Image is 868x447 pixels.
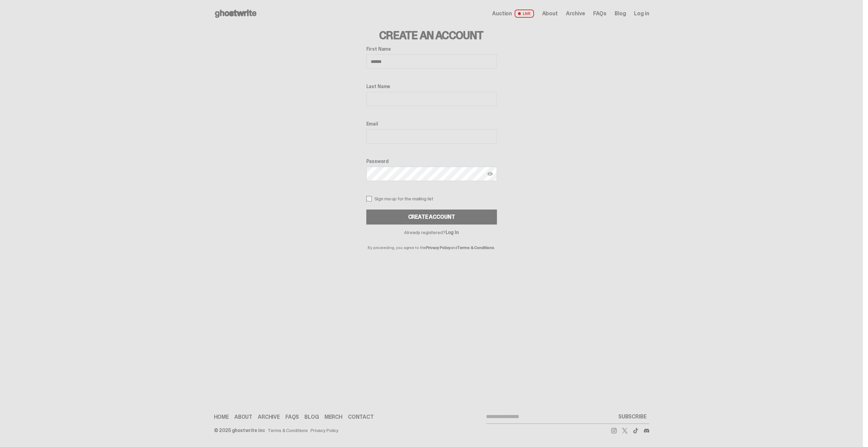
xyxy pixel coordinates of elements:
button: SUBSCRIBE [616,410,649,424]
a: FAQs [593,11,606,16]
a: Privacy Policy [311,428,338,433]
a: Terms & Conditions [268,428,308,433]
a: Archive [258,414,280,420]
a: Log In [446,229,459,235]
a: About [234,414,252,420]
button: Create Account [366,210,497,225]
p: Already registered? [366,230,497,235]
a: Privacy Policy [426,245,450,250]
label: Email [366,121,497,127]
a: Blog [304,414,319,420]
span: Auction [492,11,512,16]
a: Log in [634,11,649,16]
label: Last Name [366,84,497,89]
h3: Create an Account [366,30,497,41]
a: About [542,11,558,16]
label: Sign me up for the mailing list [366,196,497,201]
input: Sign me up for the mailing list [366,196,372,201]
a: Auction LIVE [492,10,534,18]
a: Contact [348,414,374,420]
img: Show password [487,171,493,177]
a: Blog [615,11,626,16]
a: FAQs [285,414,299,420]
a: Merch [324,414,343,420]
div: Create Account [408,214,455,220]
span: LIVE [515,10,534,18]
div: © 2025 ghostwrite inc [214,428,265,433]
label: First Name [366,46,497,52]
p: By proceeding, you agree to the and . [366,235,497,250]
label: Password [366,159,497,164]
a: Home [214,414,229,420]
a: Archive [566,11,585,16]
a: Terms & Conditions [457,245,494,250]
